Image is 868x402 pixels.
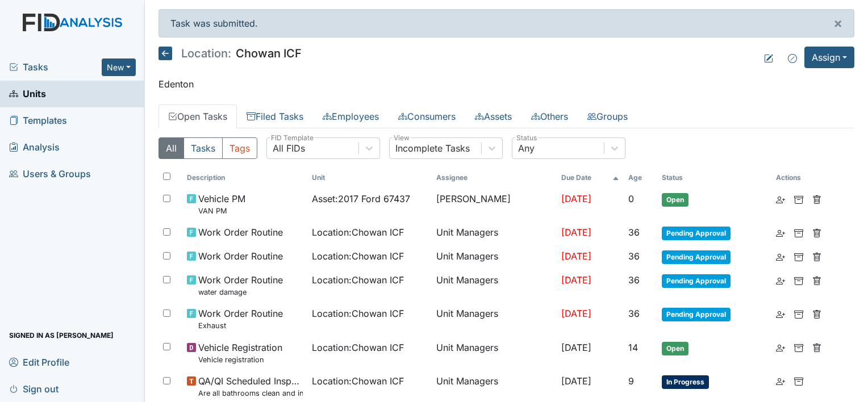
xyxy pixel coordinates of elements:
span: Edit Profile [9,353,69,371]
td: Unit Managers [432,302,557,336]
div: Incomplete Tasks [395,141,470,155]
a: Open Tasks [158,104,237,128]
th: Toggle SortBy [657,168,771,187]
span: Pending Approval [662,274,731,288]
a: Delete [812,249,821,263]
small: Exhaust [198,320,283,331]
span: Work Order Routine [198,249,283,263]
a: Archive [794,192,803,206]
span: 36 [628,308,640,319]
a: Delete [812,192,821,206]
span: Sign out [9,380,59,397]
span: Asset : 2017 Ford 67437 [312,192,410,206]
span: 36 [628,227,640,238]
td: Unit Managers [432,269,557,302]
div: All FIDs [273,141,305,155]
span: Work Order Routine Exhaust [198,307,283,331]
span: QA/QI Scheduled Inspection Are all bathrooms clean and in good repair? [198,374,303,399]
button: Assign [804,47,854,68]
span: Users & Groups [9,165,91,183]
th: Toggle SortBy [557,168,624,187]
td: Unit Managers [432,245,557,269]
small: water damage [198,287,283,298]
span: 9 [628,375,634,387]
small: Vehicle registration [198,354,282,365]
span: Vehicle Registration Vehicle registration [198,341,282,365]
span: Vehicle PM VAN PM [198,192,245,216]
td: Unit Managers [432,221,557,245]
span: [DATE] [561,342,591,353]
span: Location : Chowan ICF [312,225,404,239]
span: 36 [628,274,640,286]
span: 36 [628,250,640,262]
a: Archive [794,341,803,354]
th: Assignee [432,168,557,187]
span: × [833,15,842,31]
span: Signed in as [PERSON_NAME] [9,326,114,344]
small: VAN PM [198,206,245,216]
span: Pending Approval [662,308,731,321]
span: Location: [181,48,231,59]
h5: Chowan ICF [158,47,302,60]
span: [DATE] [561,227,591,238]
th: Toggle SortBy [182,168,307,187]
span: [DATE] [561,308,591,319]
span: Open [662,342,688,355]
button: Tags [222,137,257,159]
div: Type filter [158,137,257,159]
button: × [822,10,854,37]
span: Work Order Routine [198,225,283,239]
a: Archive [794,249,803,263]
span: [DATE] [561,274,591,286]
a: Others [521,104,578,128]
span: Open [662,193,688,207]
a: Archive [794,307,803,320]
div: Any [518,141,535,155]
button: New [102,58,136,76]
span: Location : Chowan ICF [312,374,404,388]
span: [DATE] [561,375,591,387]
td: [PERSON_NAME] [432,187,557,221]
span: Pending Approval [662,227,731,240]
a: Assets [465,104,521,128]
span: Units [9,85,46,103]
a: Filed Tasks [237,104,313,128]
th: Toggle SortBy [624,168,657,187]
span: 14 [628,342,638,353]
a: Tasks [9,60,102,74]
a: Archive [794,273,803,287]
button: All [158,137,184,159]
a: Groups [578,104,637,128]
a: Archive [794,225,803,239]
span: [DATE] [561,250,591,262]
a: Archive [794,374,803,388]
td: Unit Managers [432,336,557,370]
small: Are all bathrooms clean and in good repair? [198,388,303,399]
span: Analysis [9,139,60,156]
span: Templates [9,112,67,129]
span: Work Order Routine water damage [198,273,283,298]
a: Employees [313,104,389,128]
span: [DATE] [561,193,591,204]
a: Delete [812,273,821,287]
span: In Progress [662,375,709,389]
a: Delete [812,307,821,320]
th: Actions [771,168,828,187]
a: Delete [812,225,821,239]
span: Location : Chowan ICF [312,341,404,354]
span: Location : Chowan ICF [312,273,404,287]
a: Consumers [389,104,465,128]
span: Location : Chowan ICF [312,307,404,320]
div: Task was submitted. [158,9,854,37]
span: Pending Approval [662,250,731,264]
button: Tasks [183,137,223,159]
p: Edenton [158,77,854,91]
input: Toggle All Rows Selected [163,173,170,180]
th: Toggle SortBy [307,168,432,187]
a: Delete [812,341,821,354]
span: 0 [628,193,634,204]
span: Location : Chowan ICF [312,249,404,263]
